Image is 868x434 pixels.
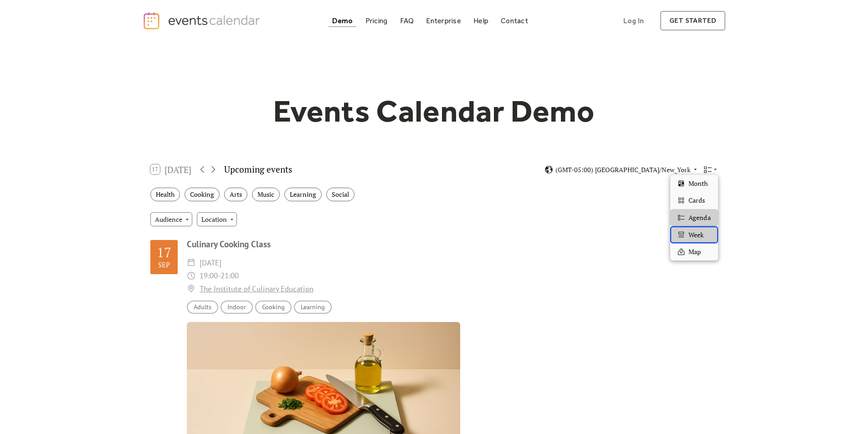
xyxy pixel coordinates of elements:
div: Demo [332,18,353,23]
div: Contact [501,18,528,23]
a: Contact [497,15,532,27]
a: home [143,11,263,30]
a: Help [470,15,492,27]
div: Help [473,18,488,23]
a: get started [660,11,725,31]
div: FAQ [400,18,414,23]
span: Week [688,230,704,240]
h1: Events Calendar Demo [259,92,609,130]
a: Log In [614,11,653,31]
a: Enterprise [422,15,464,27]
div: Enterprise [426,18,461,23]
span: Month [688,179,708,189]
div: Pricing [365,18,388,23]
span: Map [688,247,701,257]
a: Pricing [362,15,391,27]
span: Agenda [688,213,710,223]
a: FAQ [396,15,418,27]
span: Cards [688,195,705,205]
a: Demo [329,15,357,27]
